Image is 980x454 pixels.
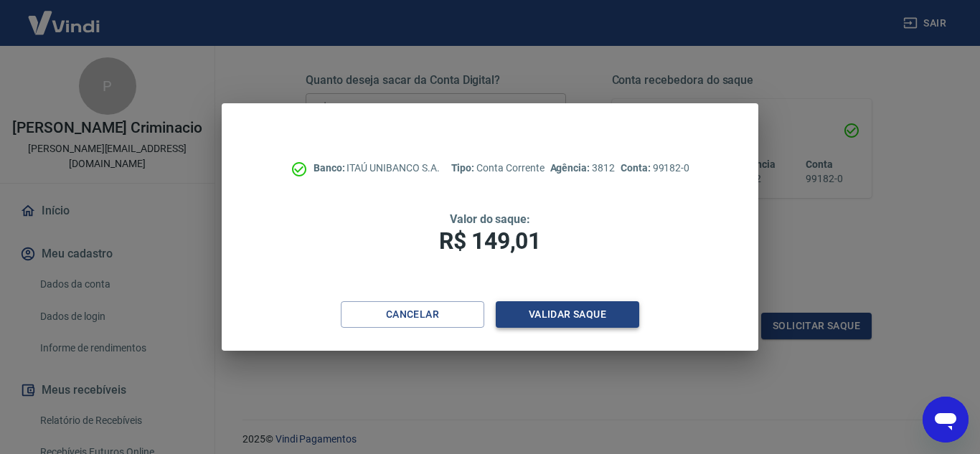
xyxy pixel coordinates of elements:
[314,161,440,176] p: ITAÚ UNIBANCO S.A.
[439,227,541,255] span: R$ 149,01
[923,397,969,443] iframe: Botão para abrir a janela de mensagens
[550,161,615,176] p: 3812
[451,162,477,174] span: Tipo:
[496,301,639,328] button: Validar saque
[621,161,689,176] p: 99182-0
[341,301,484,328] button: Cancelar
[550,162,593,174] span: Agência:
[450,212,530,226] span: Valor do saque:
[621,162,653,174] span: Conta:
[451,161,545,176] p: Conta Corrente
[314,162,347,174] span: Banco:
